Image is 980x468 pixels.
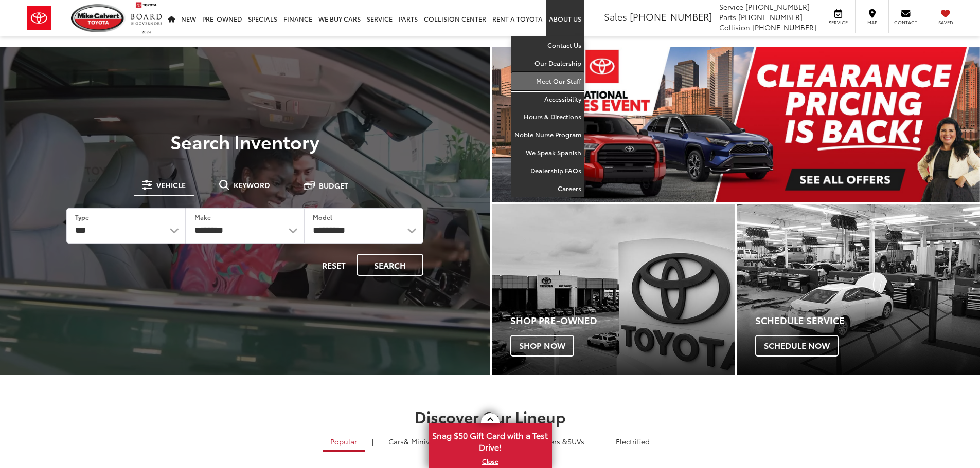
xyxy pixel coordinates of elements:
span: [PHONE_NUMBER] [752,22,816,32]
span: Shop Now [510,335,574,357]
a: Cars [381,433,446,450]
a: Popular [323,433,365,452]
a: SUVs [514,433,592,450]
span: Collision [719,22,750,32]
a: Shop Pre-Owned Shop Now [492,204,735,375]
a: Hours & Directions [511,108,584,126]
a: Dealership FAQs [511,162,584,180]
img: Mike Calvert Toyota [71,4,126,32]
span: [PHONE_NUMBER] [738,12,803,22]
h4: Shop Pre-Owned [510,315,735,326]
h2: Discover Our Lineup [128,408,853,425]
a: Meet Our Staff [511,72,584,90]
span: [PHONE_NUMBER] [745,2,810,12]
span: Sales [604,10,627,23]
a: Accessibility [511,90,584,108]
span: Vehicle [156,181,186,189]
span: Parts [719,12,736,22]
label: Model [313,213,332,221]
span: Map [861,19,883,26]
a: We Speak Spanish [511,144,584,162]
a: Our Dealership [511,54,584,72]
a: Contact Us [511,36,584,54]
h4: Schedule Service [755,315,980,326]
span: Budget [319,182,348,189]
a: Noble Nurse Program [511,126,584,144]
a: Schedule Service Schedule Now [737,204,980,375]
label: Type [75,213,89,221]
div: Toyota [737,204,980,375]
span: Contact [894,19,917,26]
label: Make [194,213,211,221]
span: Keyword [234,181,270,189]
li: | [369,436,376,446]
a: Electrified [608,433,657,450]
span: Service [719,2,743,12]
span: Service [827,19,850,26]
span: Snag $50 Gift Card with a Test Drive! [430,424,551,456]
a: Careers [511,180,584,197]
span: [PHONE_NUMBER] [630,10,712,23]
div: Toyota [492,204,735,375]
span: Schedule Now [755,335,839,357]
span: Saved [934,19,957,26]
span: & Minivan [404,436,438,446]
h3: Search Inventory [43,131,447,152]
button: Reset [313,254,354,276]
button: Search [357,254,423,276]
li: | [597,436,603,446]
